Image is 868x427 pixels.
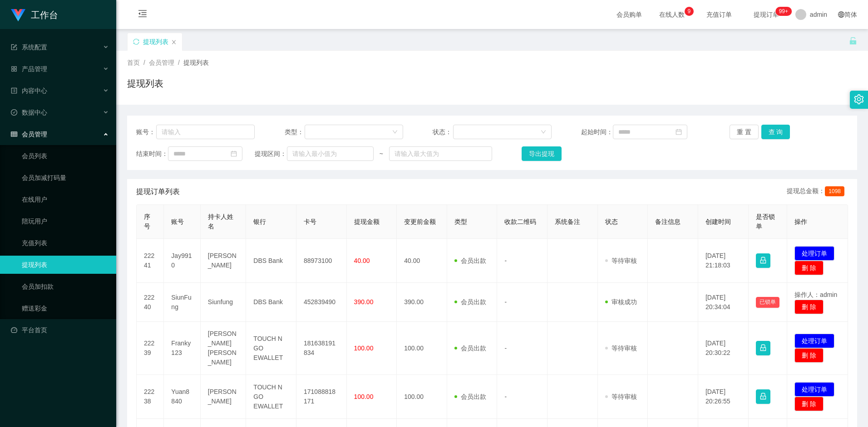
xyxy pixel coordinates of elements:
[794,291,837,298] span: 操作人：admin
[201,239,247,283] td: [PERSON_NAME]
[164,239,200,283] td: Jay9910
[133,39,139,45] i: 图标: sync
[22,234,109,252] a: 充值列表
[541,129,546,136] i: 图标: down
[688,7,691,16] p: 9
[136,127,156,137] span: 账号：
[246,283,296,322] td: DBS Bank
[655,11,689,18] span: 在线人数
[433,127,453,137] span: 状态：
[156,125,255,139] input: 请输入
[397,375,447,419] td: 100.00
[794,334,834,348] button: 处理订单
[22,169,109,187] a: 会员加减打码量
[201,375,247,419] td: [PERSON_NAME]
[11,66,17,72] i: 图标: appstore-o
[787,186,848,197] div: 提现总金额：
[794,300,824,314] button: 删 除
[11,44,17,50] i: 图标: form
[22,256,109,274] a: 提现列表
[137,283,164,322] td: 22240
[854,94,864,104] i: 图标: setting
[11,87,47,94] span: 内容中心
[296,239,347,283] td: 88973100
[253,218,266,225] span: 银行
[183,59,209,66] span: 提现列表
[397,239,447,283] td: 40.00
[504,345,507,352] span: -
[354,257,370,264] span: 40.00
[11,9,25,22] img: logo.9652507e.png
[178,59,180,66] span: /
[849,37,857,45] i: 图标: unlock
[605,218,618,225] span: 状态
[231,150,237,157] i: 图标: calendar
[304,218,316,225] span: 卡号
[454,257,486,264] span: 会员出款
[605,257,637,264] span: 等待审核
[374,149,389,159] span: ~
[397,283,447,322] td: 390.00
[794,261,824,275] button: 删 除
[136,186,180,197] span: 提现订单列表
[149,59,174,66] span: 会员管理
[504,298,507,306] span: -
[246,375,296,419] td: TOUCH N GO EWALLET
[354,393,374,400] span: 100.00
[11,65,47,73] span: 产品管理
[11,44,47,51] span: 系统配置
[522,146,562,161] button: 导出提现
[397,322,447,375] td: 100.00
[404,218,436,225] span: 变更前金额
[11,11,58,18] a: 工作台
[11,131,17,137] i: 图标: table
[756,213,775,230] span: 是否锁单
[136,149,168,159] span: 结束时间：
[698,283,749,322] td: [DATE] 20:34:04
[296,322,347,375] td: 181638191834
[296,283,347,322] td: 452839490
[22,299,109,317] a: 赠送彩金
[756,341,770,355] button: 图标: lock
[127,59,140,66] span: 首页
[354,218,380,225] span: 提现金额
[137,239,164,283] td: 22241
[698,322,749,375] td: [DATE] 20:30:22
[354,298,374,306] span: 390.00
[730,125,759,139] button: 重 置
[454,393,486,400] span: 会员出款
[454,345,486,352] span: 会员出款
[685,7,694,16] sup: 9
[127,0,158,29] i: 图标: menu-fold
[11,321,109,339] a: 图标: dashboard平台首页
[246,239,296,283] td: DBS Bank
[555,218,580,225] span: 系统备注
[794,218,807,225] span: 操作
[504,257,507,264] span: -
[137,375,164,419] td: 22238
[756,297,779,308] button: 已锁单
[605,298,637,306] span: 审核成功
[655,218,681,225] span: 备注信息
[22,277,109,296] a: 会员加扣款
[702,11,736,18] span: 充值订单
[164,283,200,322] td: SiunFung
[287,146,374,161] input: 请输入最小值为
[11,131,47,138] span: 会员管理
[794,246,834,261] button: 处理订单
[698,239,749,283] td: [DATE] 21:18:03
[794,382,834,397] button: 处理订单
[761,125,790,139] button: 查 询
[127,77,163,90] h1: 提现列表
[389,146,492,161] input: 请输入最大值为
[749,11,784,18] span: 提现订单
[31,0,58,29] h1: 工作台
[22,212,109,230] a: 陪玩用户
[143,33,168,50] div: 提现列表
[354,345,374,352] span: 100.00
[676,129,682,135] i: 图标: calendar
[171,218,184,225] span: 账号
[144,213,150,230] span: 序号
[698,375,749,419] td: [DATE] 20:26:55
[201,322,247,375] td: [PERSON_NAME] [PERSON_NAME]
